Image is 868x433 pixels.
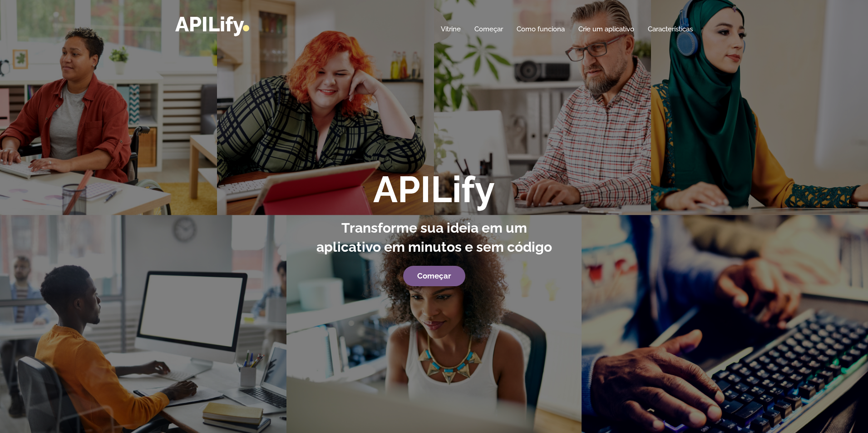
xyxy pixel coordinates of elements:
font: Transforme sua ideia em um aplicativo em minutos e sem código [316,220,552,255]
font: Começar [474,25,503,33]
a: Características [648,25,693,34]
font: Vitrine [441,25,461,33]
font: APILify [175,12,244,36]
font: APILify [373,168,495,211]
font: Começar [417,271,451,280]
font: Características [648,25,693,33]
a: APILify [175,12,249,36]
a: Começar [403,266,465,287]
a: Crie um aplicativo [578,25,634,34]
a: Vitrine [441,25,461,34]
font: Crie um aplicativo [578,25,634,33]
a: Começar [474,25,503,34]
a: Como funciona [517,25,565,34]
font: Como funciona [517,25,565,33]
